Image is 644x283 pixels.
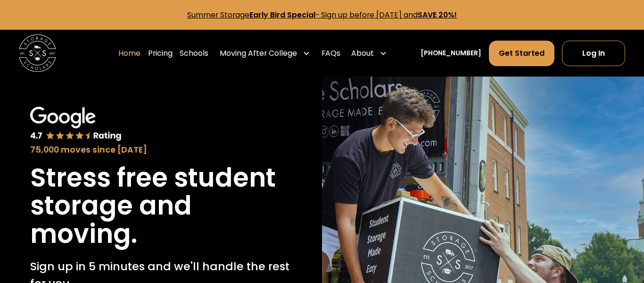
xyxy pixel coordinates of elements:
a: FAQs [322,40,340,66]
div: About [351,48,374,59]
div: Moving After College [220,48,297,59]
img: Storage Scholars main logo [19,34,56,72]
strong: Early Bird Special [249,9,315,20]
strong: SAVE 20%! [418,9,457,20]
div: Moving After College [216,40,314,66]
a: Pricing [148,40,173,66]
h1: Stress free student storage and moving. [30,164,292,249]
div: 75,000 moves since [DATE] [30,144,292,156]
a: Get Started [489,41,554,66]
a: [PHONE_NUMBER] [421,48,481,58]
div: About [347,40,391,66]
img: Google 4.7 star rating [30,107,122,142]
a: Summer StorageEarly Bird Special- Sign up before [DATE] andSAVE 20%! [187,9,457,20]
a: Log In [562,41,626,66]
a: Schools [180,40,208,66]
a: Home [118,40,140,66]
